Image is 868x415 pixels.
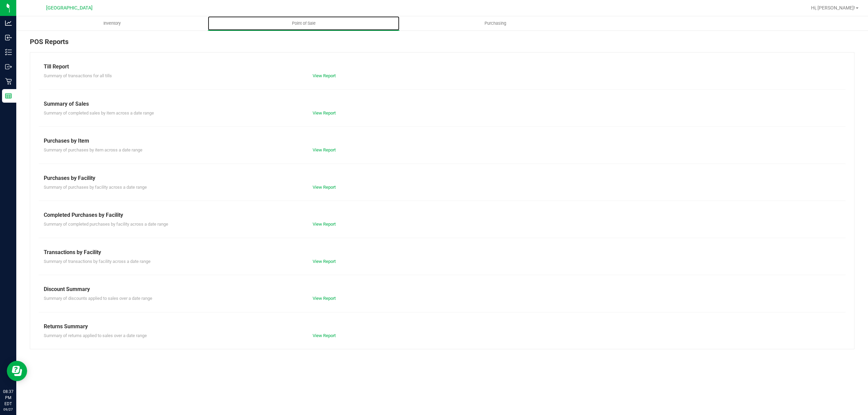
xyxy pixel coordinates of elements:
[208,16,399,30] a: Point of Sale
[16,16,208,30] a: Inventory
[5,20,12,26] inline-svg: Analytics
[44,323,841,331] div: Returns Summary
[3,407,13,412] p: 09/27
[44,248,841,256] div: Transactions by Facility
[44,222,168,227] span: Summary of completed purchases by facility across a date range
[44,185,147,190] span: Summary of purchases by facility across a date range
[44,285,841,293] div: Discount Summary
[313,185,336,190] a: View Report
[5,34,12,41] inline-svg: Inbound
[313,296,336,301] a: View Report
[44,137,841,145] div: Purchases by Item
[46,5,93,11] span: [GEOGRAPHIC_DATA]
[3,389,13,407] p: 08:37 PM EDT
[5,92,12,99] inline-svg: Reports
[5,78,12,85] inline-svg: Retail
[5,63,12,70] inline-svg: Outbound
[94,20,130,26] span: Inventory
[44,259,151,264] span: Summary of transactions by facility across a date range
[283,20,325,26] span: Point of Sale
[44,73,112,78] span: Summary of transactions for all tills
[313,147,336,152] a: View Report
[7,361,27,381] iframe: Resource center
[30,37,854,52] div: POS Reports
[44,110,154,116] span: Summary of completed sales by item across a date range
[44,100,841,108] div: Summary of Sales
[44,174,841,182] div: Purchases by Facility
[811,5,855,11] span: Hi, [PERSON_NAME]!
[44,147,142,152] span: Summary of purchases by item across a date range
[313,222,336,227] a: View Report
[44,63,841,71] div: Till Report
[475,20,515,26] span: Purchasing
[313,73,336,78] a: View Report
[44,296,152,301] span: Summary of discounts applied to sales over a date range
[44,211,841,219] div: Completed Purchases by Facility
[313,259,336,264] a: View Report
[399,16,591,30] a: Purchasing
[313,110,336,116] a: View Report
[313,333,336,338] a: View Report
[5,49,12,56] inline-svg: Inventory
[44,333,147,338] span: Summary of returns applied to sales over a date range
